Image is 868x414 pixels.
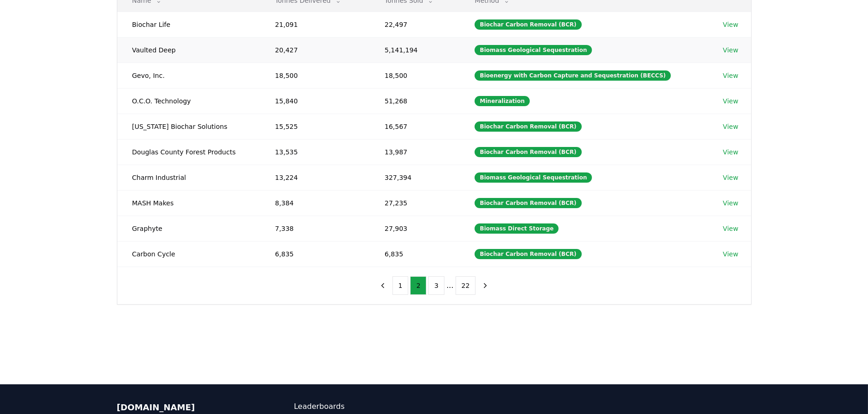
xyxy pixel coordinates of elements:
td: 16,567 [370,114,460,139]
td: 5,141,194 [370,37,460,63]
div: Biomass Geological Sequestration [475,45,592,55]
button: next page [477,276,493,295]
li: ... [446,280,453,291]
div: Biomass Geological Sequestration [475,172,592,183]
td: Douglas County Forest Products [117,139,260,165]
div: Biochar Carbon Removal (BCR) [475,198,581,208]
td: 6,835 [260,241,370,267]
td: 22,497 [370,12,460,37]
div: Biochar Carbon Removal (BCR) [475,19,581,30]
a: View [723,96,738,106]
td: 13,535 [260,139,370,165]
div: Biochar Carbon Removal (BCR) [475,147,581,157]
button: 22 [456,276,476,295]
td: Graphyte [117,216,260,241]
a: View [723,122,738,131]
a: View [723,198,738,208]
a: View [723,45,738,55]
td: 13,987 [370,139,460,165]
td: Carbon Cycle [117,241,260,267]
td: MASH Makes [117,190,260,216]
a: Leaderboards [294,401,434,412]
td: 21,091 [260,12,370,37]
td: 27,903 [370,216,460,241]
td: 8,384 [260,190,370,216]
a: View [723,224,738,233]
a: View [723,249,738,259]
td: 15,840 [260,88,370,114]
td: Gevo, Inc. [117,63,260,88]
td: 327,394 [370,165,460,190]
a: View [723,20,738,29]
td: 13,224 [260,165,370,190]
div: Mineralization [475,96,530,106]
td: 18,500 [370,63,460,88]
td: O.C.O. Technology [117,88,260,114]
a: View [723,173,738,182]
button: 1 [392,276,409,295]
td: 18,500 [260,63,370,88]
a: View [723,147,738,157]
div: Bioenergy with Carbon Capture and Sequestration (BECCS) [475,70,671,81]
button: 3 [428,276,444,295]
td: 6,835 [370,241,460,267]
td: 20,427 [260,37,370,63]
p: [DOMAIN_NAME] [117,401,257,414]
td: Charm Industrial [117,165,260,190]
td: Biochar Life [117,12,260,37]
a: View [723,71,738,80]
div: Biomass Direct Storage [475,223,559,234]
td: 7,338 [260,216,370,241]
td: [US_STATE] Biochar Solutions [117,114,260,139]
div: Biochar Carbon Removal (BCR) [475,121,581,132]
td: 51,268 [370,88,460,114]
button: 2 [410,276,426,295]
td: 15,525 [260,114,370,139]
td: Vaulted Deep [117,37,260,63]
div: Biochar Carbon Removal (BCR) [475,249,581,259]
button: previous page [375,276,391,295]
td: 27,235 [370,190,460,216]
